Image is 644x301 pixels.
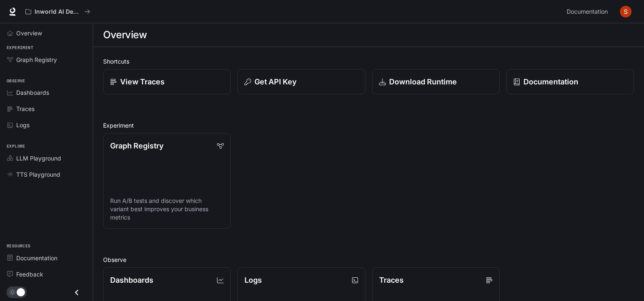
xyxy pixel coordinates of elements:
[16,104,35,113] span: Traces
[120,76,165,87] p: View Traces
[35,8,81,15] p: Inworld AI Demos
[17,287,25,296] span: Dark mode toggle
[254,76,296,87] p: Get API Key
[3,52,89,67] a: Graph Registry
[110,197,224,222] p: Run A/B tests and discover which variant best improves your business metrics
[103,121,634,130] h2: Experiment
[379,274,404,286] p: Traces
[16,154,61,163] span: LLM Playground
[103,69,231,94] a: View Traces
[3,251,89,265] a: Documentation
[244,274,262,286] p: Logs
[103,57,634,66] h2: Shortcuts
[16,55,57,64] span: Graph Registry
[67,284,86,301] button: Close drawer
[103,255,634,264] h2: Observe
[16,88,49,97] span: Dashboards
[3,85,89,100] a: Dashboards
[506,69,634,94] a: Documentation
[16,29,42,37] span: Overview
[22,3,94,20] button: All workspaces
[523,76,578,87] p: Documentation
[3,101,89,116] a: Traces
[110,274,153,286] p: Dashboards
[16,270,43,279] span: Feedback
[237,69,365,94] button: Get API Key
[3,118,89,132] a: Logs
[372,69,500,94] a: Download Runtime
[567,7,608,17] span: Documentation
[617,3,634,20] button: User avatar
[389,76,457,87] p: Download Runtime
[16,254,57,262] span: Documentation
[563,3,614,20] a: Documentation
[103,133,231,229] a: Graph RegistryRun A/B tests and discover which variant best improves your business metrics
[620,6,632,17] img: User avatar
[3,267,89,281] a: Feedback
[3,167,89,182] a: TTS Playground
[110,140,163,151] p: Graph Registry
[3,26,89,40] a: Overview
[3,151,89,165] a: LLM Playground
[16,170,60,179] span: TTS Playground
[103,27,147,43] h1: Overview
[16,121,30,129] span: Logs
